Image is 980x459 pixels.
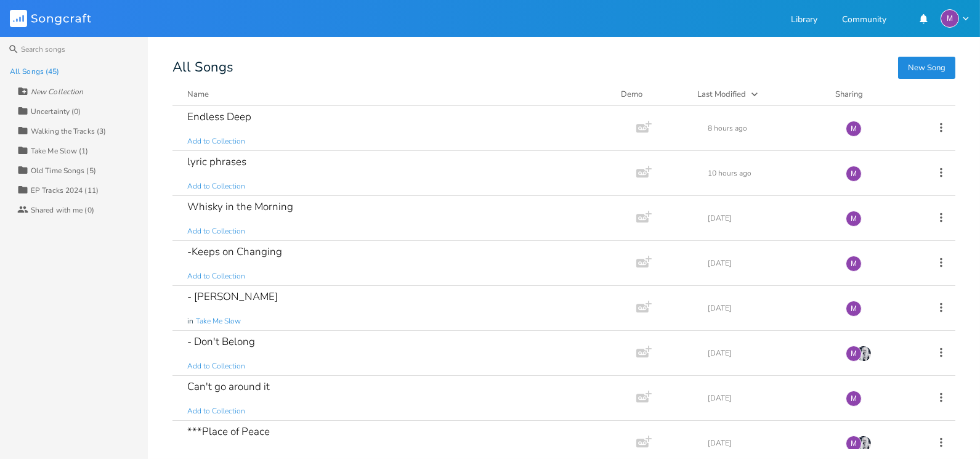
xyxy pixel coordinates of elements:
[941,9,959,28] div: melindameshad
[708,349,831,357] div: [DATE]
[708,304,831,312] div: [DATE]
[187,201,293,212] div: Whisky in the Morning
[846,436,862,452] div: melindameshad
[187,88,606,100] button: Name
[708,259,831,267] div: [DATE]
[31,206,94,214] div: Shared with me (0)
[697,88,820,100] button: Last Modified
[187,271,245,282] span: Add to Collection
[187,361,245,372] span: Add to Collection
[187,112,251,122] div: Endless Deep
[708,124,831,132] div: 8 hours ago
[187,246,282,257] div: -Keeps on Changing
[187,291,278,302] div: - [PERSON_NAME]
[708,169,831,177] div: 10 hours ago
[10,68,59,75] div: All Songs (45)
[846,121,862,137] div: melindameshad
[31,187,99,194] div: EP Tracks 2024 (11)
[187,406,245,416] span: Add to Collection
[708,214,831,222] div: [DATE]
[187,226,245,237] span: Add to Collection
[708,439,831,447] div: [DATE]
[187,89,209,100] div: Name
[187,426,270,437] div: ***Place of Peace
[791,15,817,26] a: Library
[31,88,83,95] div: New Collection
[856,346,872,362] img: Anya
[187,181,245,192] span: Add to Collection
[187,381,270,392] div: Can't go around it
[31,108,81,115] div: Uncertainty (0)
[941,9,970,28] button: M
[31,128,106,135] div: Walking the Tracks (3)
[842,15,886,26] a: Community
[846,391,862,407] div: melindameshad
[187,316,193,327] span: in
[187,336,255,347] div: - Don't Belong
[708,394,831,402] div: [DATE]
[187,136,245,147] span: Add to Collection
[856,436,872,452] img: Anya
[846,346,862,362] div: melindameshad
[697,89,746,100] div: Last Modified
[846,301,862,317] div: melindameshad
[835,88,909,100] div: Sharing
[898,57,955,79] button: New Song
[187,156,246,167] div: lyric phrases
[846,166,862,182] div: melindameshad
[31,147,89,155] div: Take Me Slow (1)
[846,256,862,272] div: melindameshad
[172,62,955,73] div: All Songs
[846,211,862,227] div: melindameshad
[621,88,682,100] div: Demo
[196,316,241,327] span: Take Me Slow
[31,167,96,174] div: Old Time Songs (5)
